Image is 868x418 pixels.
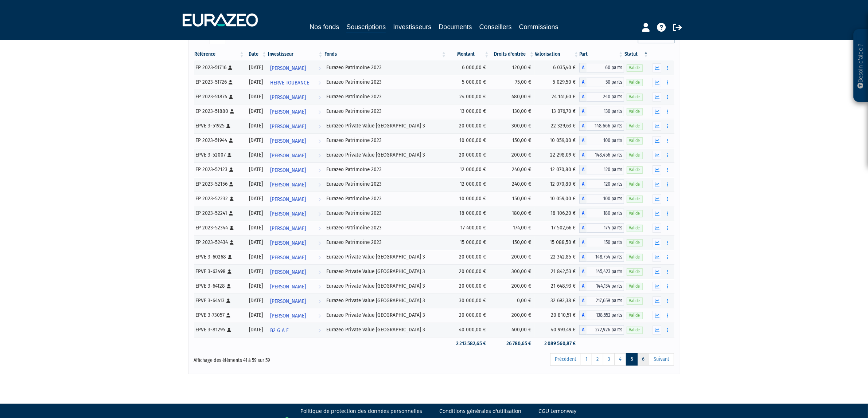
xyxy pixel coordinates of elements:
[587,150,624,160] span: 148,456 parts
[579,238,624,247] div: A - Eurazeo Patrimoine 2023
[627,312,643,319] span: Valide
[587,238,624,247] span: 150 parts
[326,180,444,188] div: Eurazeo Patrimoine 2023
[535,323,579,337] td: 40 993,49 €
[196,137,242,144] div: EP 2023-51944
[447,192,490,206] td: 10 000,00 €
[318,236,321,250] i: Voir l'investisseur
[579,267,624,276] div: A - Eurazeo Private Value Europe 3
[248,151,265,159] div: [DATE]
[248,326,265,334] div: [DATE]
[535,90,579,104] td: 24 141,60 €
[579,311,624,320] div: A - Eurazeo Private Value Europe 3
[579,63,587,72] span: A
[196,107,242,115] div: EP 2023-51880
[196,166,242,173] div: EP 2023-52123
[447,75,490,90] td: 5 000,00 €
[490,337,535,350] td: 26 780,65 €
[318,163,321,177] i: Voir l'investisseur
[196,195,242,202] div: EP 2023-52232
[196,326,242,334] div: EPVE 3-81295
[535,235,579,250] td: 15 088,50 €
[196,268,242,275] div: EPVE 3-63498
[587,296,624,305] span: 217,659 parts
[229,80,233,84] i: [Français] Personne physique
[447,133,490,148] td: 10 000,00 €
[579,209,587,218] span: A
[587,252,624,262] span: 148,754 parts
[267,323,323,337] a: B2 G A F
[228,153,232,157] i: [Français] Personne physique
[228,269,232,274] i: [Français] Personne physique
[230,109,234,114] i: [Français] Personne physique
[579,252,587,262] span: A
[270,120,306,133] span: [PERSON_NAME]
[326,282,444,290] div: Eurazeo Private Value [GEOGRAPHIC_DATA] 3
[490,60,535,75] td: 120,00 €
[318,324,321,337] i: Voir l'investisseur
[227,328,231,332] i: [Français] Personne physique
[579,180,624,189] div: A - Eurazeo Patrimoine 2023
[627,268,643,275] span: Valide
[270,149,306,162] span: [PERSON_NAME]
[627,210,643,217] span: Valide
[587,180,624,189] span: 120 parts
[447,104,490,119] td: 13 000,00 €
[229,138,233,143] i: [Français] Personne physique
[587,107,624,116] span: 130 parts
[326,253,444,261] div: Eurazeo Private Value [GEOGRAPHIC_DATA] 3
[627,108,643,115] span: Valide
[248,93,265,100] div: [DATE]
[196,64,242,71] div: EP 2023-51716
[318,149,321,162] i: Voir l'investisseur
[267,48,323,60] th: Investisseur: activer pour trier la colonne par ordre croissant
[587,223,624,233] span: 174 parts
[196,180,242,188] div: EP 2023-52156
[579,325,587,335] span: A
[230,167,234,172] i: [Français] Personne physique
[270,76,309,90] span: HERVE TOUBANCE
[490,250,535,264] td: 200,00 €
[490,235,535,250] td: 150,00 €
[535,192,579,206] td: 10 059,00 €
[196,224,242,232] div: EP 2023-52344
[479,22,512,32] a: Conseillers
[447,264,490,279] td: 20 000,00 €
[627,94,643,100] span: Valide
[627,254,643,261] span: Valide
[318,193,321,206] i: Voir l'investisseur
[326,107,444,115] div: Eurazeo Patrimoine 2023
[183,13,258,27] img: 1732889491-logotype_eurazeo_blanc_rvb.png
[579,165,587,174] span: A
[267,162,323,177] a: [PERSON_NAME]
[579,150,624,160] div: A - Eurazeo Private Value Europe 3
[326,78,444,86] div: Eurazeo Patrimoine 2023
[318,91,321,104] i: Voir l'investisseur
[579,296,624,305] div: A - Eurazeo Private Value Europe 3
[587,194,624,204] span: 100 parts
[326,297,444,304] div: Eurazeo Private Value [GEOGRAPHIC_DATA] 3
[229,66,233,70] i: [Français] Personne physique
[326,224,444,232] div: Eurazeo Patrimoine 2023
[248,238,265,246] div: [DATE]
[579,92,624,102] div: A - Eurazeo Patrimoine 2023
[324,48,447,60] th: Fonds: activer pour trier la colonne par ordre croissant
[270,295,306,308] span: [PERSON_NAME]
[627,79,643,86] span: Valide
[579,209,624,218] div: A - Eurazeo Patrimoine 2023
[194,48,245,60] th: Référence : activer pour trier la colonne par ordre croissant
[301,407,423,415] a: Politique de protection des données personnelles
[587,281,624,291] span: 144,134 parts
[267,221,323,235] a: [PERSON_NAME]
[318,222,321,235] i: Voir l'investisseur
[447,308,490,323] td: 20 000,00 €
[490,264,535,279] td: 300,00 €
[579,78,587,87] span: A
[318,309,321,323] i: Voir l'investisseur
[196,209,242,217] div: EP 2023-52241
[267,293,323,308] a: [PERSON_NAME]
[270,324,289,337] span: B2 G A F
[270,134,306,148] span: [PERSON_NAME]
[270,280,306,293] span: [PERSON_NAME]
[614,353,626,366] a: 4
